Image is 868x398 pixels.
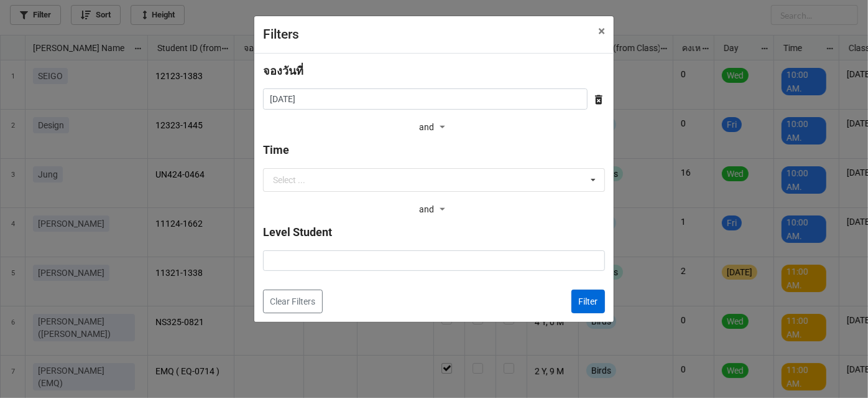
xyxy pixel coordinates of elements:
label: จองวันที่ [263,62,303,80]
div: and [419,201,449,219]
button: Clear Filters [263,290,323,313]
div: and [419,118,449,137]
div: Select ... [273,176,305,184]
div: Filters [263,25,571,45]
button: Filter [571,290,605,313]
input: Date [263,88,588,110]
label: Time [263,141,289,159]
label: Level Student [263,224,332,241]
span: × [598,24,605,39]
